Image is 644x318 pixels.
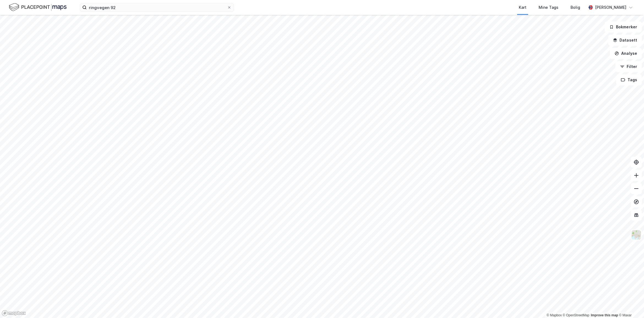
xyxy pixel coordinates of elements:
[9,2,67,12] img: logo.f888ab2527a4732fd821a326f86c7f29.svg
[616,292,644,318] iframe: Chat Widget
[571,4,580,11] div: Bolig
[631,230,642,240] img: Z
[615,61,642,72] button: Filter
[519,4,526,11] div: Kart
[616,74,642,85] button: Tags
[87,3,227,12] input: Søk på adresse, matrikkel, gårdeiere, leietakere eller personer
[608,35,642,46] button: Datasett
[616,292,644,318] div: Kontrollprogram for chat
[610,48,642,59] button: Analyse
[591,313,618,317] a: Improve this map
[2,310,26,316] a: Mapbox homepage
[539,4,558,11] div: Mine Tags
[547,313,562,317] a: Mapbox
[563,313,590,317] a: OpenStreetMap
[595,4,626,11] div: [PERSON_NAME]
[605,21,642,32] button: Bokmerker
